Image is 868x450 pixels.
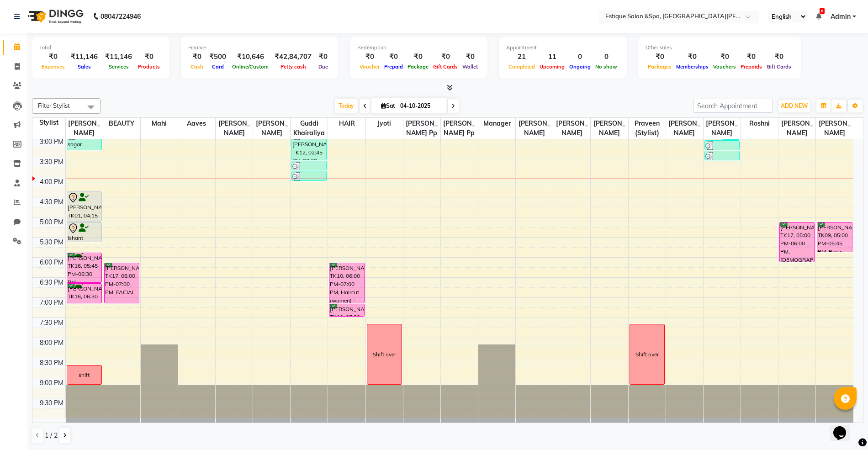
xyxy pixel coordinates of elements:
div: 6:30 PM [38,278,65,287]
div: ₹0 [674,52,711,62]
span: Sat [379,102,397,109]
span: ADD NEW [781,102,808,109]
span: BEAUTY [103,118,140,129]
div: 4:00 PM [38,177,65,187]
div: [PERSON_NAME], TK12, 03:30 PM-03:45 PM, Stripless Wax - Upperlip [292,161,326,170]
div: 9:30 PM [38,398,65,408]
div: ₹0 [738,52,764,62]
span: Gift Cards [431,64,460,70]
div: 4:30 PM [38,197,65,207]
div: 7:30 PM [38,318,65,328]
span: [PERSON_NAME] [216,118,253,139]
div: Shift over [373,350,396,359]
span: [PERSON_NAME] [778,118,815,139]
input: 2025-10-04 [397,99,443,113]
div: shift [79,371,90,379]
div: 6:00 PM [38,258,65,267]
div: Stylist [32,118,65,127]
div: 8:00 PM [38,338,65,348]
span: Roshni [741,118,778,129]
div: ₹0 [382,52,405,62]
span: Wallet [460,64,480,70]
div: 0 [593,52,619,62]
div: ₹0 [460,52,480,62]
div: 3:00 PM [38,137,65,147]
div: 9:00 PM [38,378,65,388]
span: Upcoming [537,64,567,70]
span: Gift Cards [764,64,794,70]
div: 3:30 PM [38,157,65,167]
span: Prepaid [382,64,405,70]
div: 11 [537,52,567,62]
div: ₹0 [711,52,738,62]
div: 5:00 PM [38,217,65,227]
span: Card [210,64,226,70]
input: Search Appointment [693,99,773,113]
div: [PERSON_NAME], TK16, 05:45 PM-06:30 PM, [DEMOGRAPHIC_DATA] Combo - Master Haircut + Additional wash [67,253,101,282]
span: aaves [178,118,215,129]
div: 7:00 PM [38,298,65,307]
span: Sales [75,64,93,70]
span: Voucher [357,64,382,70]
span: Petty cash [278,64,308,70]
span: Package [405,64,431,70]
div: Other sales [646,44,794,52]
span: HAIR [328,118,365,129]
div: 0 [567,52,593,62]
div: Total [39,44,162,52]
div: [PERSON_NAME], TK17, 06:00 PM-07:00 PM, FACIAL [105,263,139,303]
span: Completed [506,64,537,70]
span: Online/Custom [230,64,271,70]
div: ₹11,146 [67,52,101,62]
div: [PERSON_NAME], TK14, 03:00 PM-03:15 PM, Stripless Wax - Chin [705,141,739,150]
div: Finance [188,44,331,52]
span: [PERSON_NAME] pp [403,118,440,139]
span: Expenses [39,64,67,70]
div: ₹0 [646,52,674,62]
span: Due [316,64,330,70]
div: [PERSON_NAME], TK09, 05:00 PM-05:45 PM, Basic Facial - Insta Glow Facial [817,222,852,252]
div: [PERSON_NAME], TK17, 05:00 PM-06:00 PM, [DEMOGRAPHIC_DATA] combo - Master Haircut + [PERSON_NAME]... [780,222,814,262]
span: Manager [478,118,515,129]
span: [PERSON_NAME] [816,118,853,139]
span: Today [335,99,358,113]
div: [PERSON_NAME], TK01, 04:15 PM-05:00 PM, Haircut (Men) - By Master Stylist [67,192,101,221]
div: ₹0 [357,52,382,62]
span: Mahi [141,118,178,129]
div: ₹0 [431,52,460,62]
button: ADD NEW [778,100,810,112]
span: Cash [188,64,206,70]
div: ₹0 [764,52,794,62]
span: Ongoing [567,64,593,70]
span: [PERSON_NAME] [253,118,290,139]
span: Admin [831,12,851,21]
div: Appointment [506,44,619,52]
div: ₹0 [188,52,206,62]
span: [PERSON_NAME] [66,118,103,139]
span: [PERSON_NAME] [553,118,590,139]
div: ₹0 [136,52,162,62]
div: [PERSON_NAME], TK12, 02:45 PM-03:30 PM, Basic Facial - White & Bright Facial [292,131,326,160]
div: [PERSON_NAME], TK10, 06:00 PM-07:00 PM, Haircut (women) - combo - hc + wash [329,263,364,303]
span: [PERSON_NAME] [591,118,628,139]
span: [PERSON_NAME] [666,118,703,139]
span: [PERSON_NAME] [704,118,741,139]
div: ishant pingoliya, TK01, 05:00 PM-05:30 PM, [PERSON_NAME] (Men) - Shaping [67,222,101,242]
span: No show [593,64,619,70]
div: [PERSON_NAME], TK16, 06:30 PM-07:00 PM, [PERSON_NAME] (Men) - Shaping [67,284,101,303]
div: 5:30 PM [38,238,65,247]
div: [PERSON_NAME], TK14, 03:15 PM-03:30 PM, Stripless Wax - Sidelocks [705,151,739,160]
div: 21 [506,52,537,62]
div: ₹42,84,707 [271,52,315,62]
div: ₹10,646 [230,52,271,62]
span: Praveen (stylist) [629,118,666,139]
a: 6 [816,12,821,21]
b: 08047224946 [101,4,141,29]
span: Vouchers [711,64,738,70]
div: [PERSON_NAME], TK10, 07:00 PM-07:20 PM, THREADING - EYEBROWS [329,304,364,316]
div: 8:30 PM [38,358,65,368]
div: Redemption [357,44,480,52]
div: [PERSON_NAME], TK12, 03:45 PM-04:00 PM, Stripless Wax - Lowerlip [292,171,326,180]
span: Prepaids [738,64,764,70]
span: Products [136,64,162,70]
